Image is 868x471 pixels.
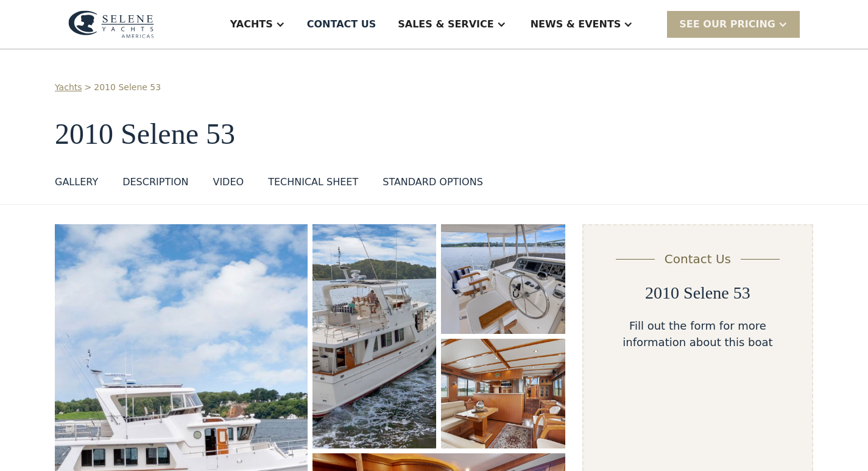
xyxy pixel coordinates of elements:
a: DESCRIPTION [122,175,188,194]
div: Sales & Service [398,17,493,32]
div: News & EVENTS [531,17,621,32]
div: Yachts [230,17,273,32]
a: TECHNICAL SHEET [268,175,358,194]
a: open lightbox [312,224,436,448]
div: SEE Our Pricing [667,11,800,37]
h2: 2010 Selene 53 [645,283,750,303]
div: VIDEO [213,175,244,189]
div: SEE Our Pricing [679,17,775,32]
a: 2010 Selene 53 [94,81,161,94]
div: Contact US [307,17,376,32]
a: STANDARD OPTIONS [383,175,483,194]
div: Contact Us [665,250,731,268]
img: logo [68,10,154,38]
a: VIDEO [213,175,244,194]
a: Yachts [55,81,82,94]
div: GALLERY [55,175,98,189]
div: > [85,81,92,94]
a: GALLERY [55,175,98,194]
a: open lightbox [441,224,565,334]
div: DESCRIPTION [122,175,188,189]
div: Fill out the form for more information about this boat [603,317,792,350]
h1: 2010 Selene 53 [55,118,813,151]
div: STANDARD OPTIONS [383,175,483,189]
div: TECHNICAL SHEET [268,175,358,189]
a: open lightbox [441,339,565,448]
